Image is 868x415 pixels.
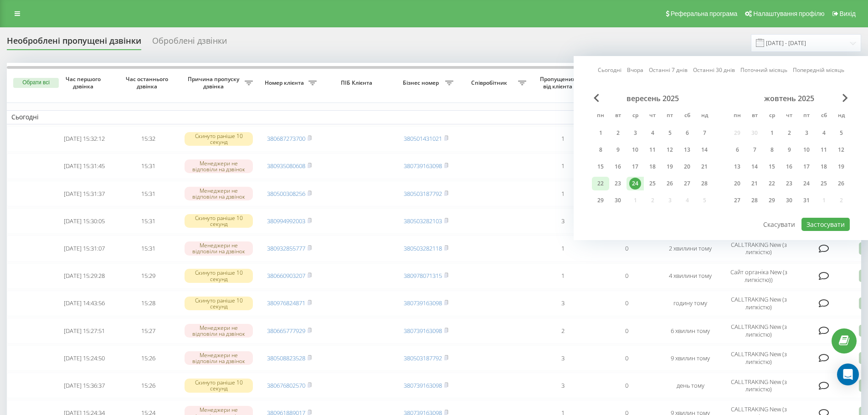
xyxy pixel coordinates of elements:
[678,143,696,157] div: сб 13 вер 2025 р.
[766,144,778,156] div: 8
[404,134,442,143] a: 380501431021
[664,127,676,139] div: 5
[52,373,116,398] td: [DATE] 15:36:37
[746,143,763,157] div: вт 7 жовт 2025 р.
[782,109,796,123] abbr: четвер
[763,126,781,140] div: ср 1 жовт 2025 р.
[766,195,778,206] div: 29
[798,143,815,157] div: пт 10 жовт 2025 р.
[763,194,781,207] div: ср 29 жовт 2025 р.
[123,76,173,90] span: Час останнього дзвінка
[783,161,795,173] div: 16
[646,109,659,123] abbr: четвер
[798,194,815,207] div: пт 31 жовт 2025 р.
[267,299,305,307] a: 380976824871
[783,144,795,156] div: 9
[698,109,711,123] abbr: неділя
[612,195,624,206] div: 30
[185,159,253,173] div: Менеджери не відповіли на дзвінок
[781,194,798,207] div: чт 30 жовт 2025 р.
[699,178,710,190] div: 28
[531,154,595,179] td: 1
[595,291,658,316] td: 0
[749,144,760,156] div: 7
[52,291,116,316] td: [DATE] 14:43:56
[598,66,621,74] a: Сьогодні
[535,76,582,90] span: Пропущених від клієнта
[766,178,778,190] div: 22
[267,244,305,252] a: 380932855777
[664,178,676,190] div: 26
[671,10,738,17] span: Реферальна програма
[832,143,850,157] div: нд 12 жовт 2025 р.
[52,208,116,234] td: [DATE] 15:30:05
[52,318,116,343] td: [DATE] 15:27:51
[815,177,832,190] div: сб 25 жовт 2025 р.
[781,177,798,190] div: чт 23 жовт 2025 р.
[404,162,442,170] a: 380739163098
[722,373,795,398] td: CALLTRAKING New (з липкістю)
[663,109,677,123] abbr: п’ятниця
[116,263,180,289] td: 15:29
[837,364,859,385] div: Open Intercom Messenger
[766,161,778,173] div: 15
[731,161,743,173] div: 13
[832,177,850,190] div: нд 26 жовт 2025 р.
[748,109,761,123] abbr: вівторок
[185,324,253,338] div: Менеджери не відповіли на дзвінок
[644,177,661,190] div: чт 25 вер 2025 р.
[329,79,386,87] span: ПІБ Клієнта
[832,160,850,174] div: нд 19 жовт 2025 р.
[152,36,227,50] div: Оброблені дзвінки
[658,236,722,261] td: 2 хвилини тому
[52,345,116,371] td: [DATE] 15:24:50
[629,127,641,139] div: 3
[267,162,305,170] a: 380935080608
[818,178,830,190] div: 25
[693,66,735,74] a: Останні 30 днів
[678,126,696,140] div: сб 6 вер 2025 р.
[592,126,609,140] div: пн 1 вер 2025 р.
[696,126,713,140] div: нд 7 вер 2025 р.
[595,373,658,398] td: 0
[832,126,850,140] div: нд 5 жовт 2025 р.
[116,373,180,398] td: 15:26
[612,178,624,190] div: 23
[647,178,658,190] div: 25
[793,66,844,74] a: Попередній місяць
[835,178,847,190] div: 26
[404,244,442,252] a: 380503282118
[801,127,812,139] div: 3
[840,10,856,17] span: Вихід
[647,161,658,173] div: 18
[609,160,627,174] div: вт 16 вер 2025 р.
[531,373,595,398] td: 3
[746,194,763,207] div: вт 28 жовт 2025 р.
[267,217,305,225] a: 380994992003
[758,218,800,231] button: Скасувати
[531,345,595,371] td: 3
[681,144,693,156] div: 13
[592,177,609,190] div: пн 22 вер 2025 р.
[612,127,624,139] div: 2
[185,351,253,365] div: Менеджери не відповіли на дзвінок
[835,161,847,173] div: 19
[404,299,442,307] a: 380739163098
[267,381,305,389] a: 380676802570
[644,143,661,157] div: чт 11 вер 2025 р.
[781,126,798,140] div: чт 2 жовт 2025 р.
[798,160,815,174] div: пт 17 жовт 2025 р.
[404,381,442,389] a: 380739163098
[531,318,595,343] td: 2
[722,345,795,371] td: CALLTRAKING New (з липкістю)
[658,318,722,343] td: 6 хвилин тому
[629,161,641,173] div: 17
[262,79,308,87] span: Номер клієнта
[595,144,606,156] div: 8
[116,154,180,179] td: 15:31
[749,178,760,190] div: 21
[815,143,832,157] div: сб 11 жовт 2025 р.
[594,94,599,102] span: Previous Month
[185,76,245,90] span: Причина пропуску дзвінка
[609,194,627,207] div: вт 30 вер 2025 р.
